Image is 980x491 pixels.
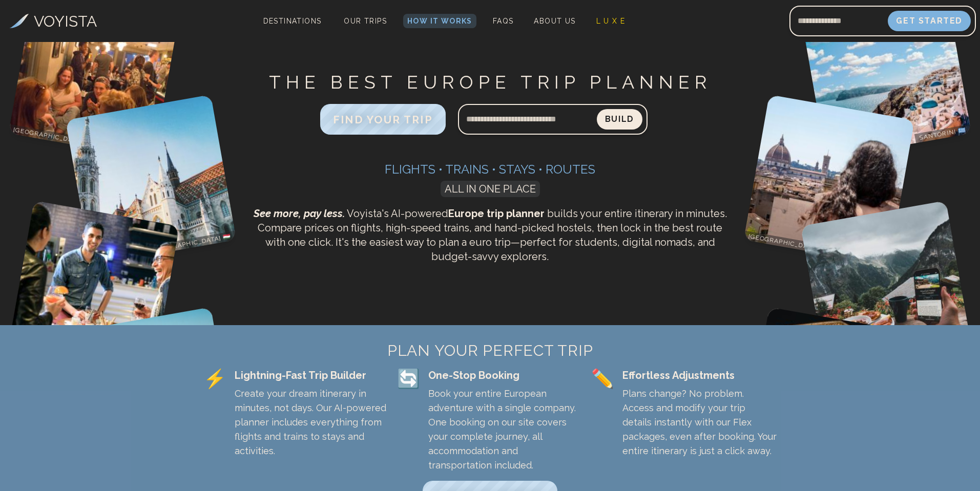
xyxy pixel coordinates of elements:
div: Effortless Adjustments [622,368,777,382]
a: About Us [530,14,579,28]
img: Florence [744,94,914,265]
h2: PLAN YOUR PERFECT TRIP [203,341,777,360]
a: Our Trips [340,14,391,28]
a: L U X E [592,14,630,28]
strong: Europe trip planner [448,207,545,220]
span: ✏️ [591,368,614,389]
p: Plans change? No problem. Access and modify your trip details instantly with our Flex packages, e... [622,387,777,458]
div: Lightning-Fast Trip Builder [235,368,389,382]
img: Budapest [66,94,236,265]
span: About Us [534,17,575,25]
p: Book your entire European adventure with a single company. One booking on our site covers your co... [428,387,583,473]
span: FAQs [493,17,514,25]
h3: VOYISTA [34,10,97,33]
input: Email address [789,9,888,33]
span: 🔄 [397,368,420,389]
div: One-Stop Booking [428,368,583,382]
span: ⚡ [203,368,226,389]
span: Our Trips [344,17,387,25]
p: Voyista's AI-powered builds your entire itinerary in minutes. Compare prices on flights, high-spe... [249,206,731,264]
span: L U X E [596,17,625,25]
button: Get Started [888,11,971,31]
span: FIND YOUR TRIP [333,113,432,126]
a: FAQs [489,14,518,28]
img: Voyista Logo [10,14,29,28]
button: FIND YOUR TRIP [320,104,445,135]
span: Destinations [259,13,326,43]
a: VOYISTA [10,10,97,33]
span: How It Works [407,17,472,25]
img: Gimmelwald [801,201,971,371]
img: Nice [9,201,179,371]
span: See more, pay less. [254,207,345,220]
p: Create your dream itinerary in minutes, not days. Our AI-powered planner includes everything from... [235,387,389,458]
span: ALL IN ONE PLACE [441,181,540,197]
a: How It Works [403,14,476,28]
h1: THE BEST EUROPE TRIP PLANNER [249,71,731,94]
button: Build [597,109,642,130]
input: Search query [458,107,597,132]
a: FIND YOUR TRIP [320,116,445,125]
h3: Flights • Trains • Stays • Routes [249,161,731,178]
